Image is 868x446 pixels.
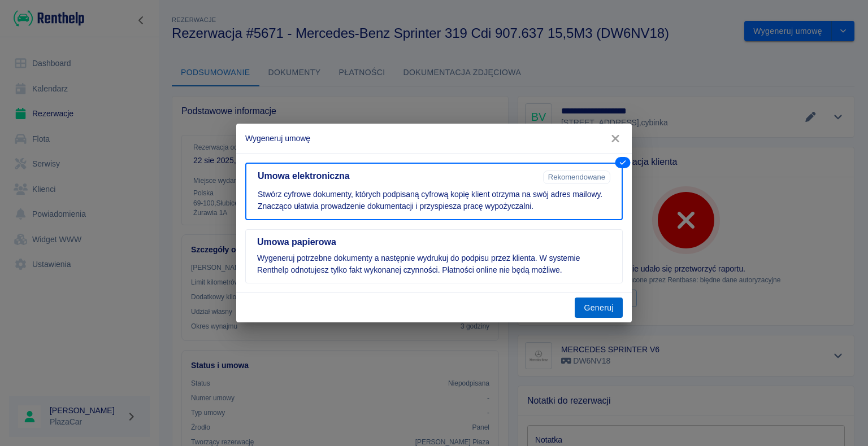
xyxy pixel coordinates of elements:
[544,173,610,181] span: Rekomendowane
[258,170,539,182] h5: Umowa elektroniczna
[257,237,611,248] h5: Umowa papierowa
[245,163,623,220] button: Umowa elektronicznaRekomendowaneStwórz cyfrowe dokumenty, których podpisaną cyfrową kopię klient ...
[236,124,632,153] h2: Wygeneruj umowę
[245,229,623,283] button: Umowa papierowaWygeneruj potrzebne dokumenty a następnie wydrukuj do podpisu przez klienta. W sys...
[257,252,611,276] p: Wygeneruj potrzebne dokumenty a następnie wydrukuj do podpisu przez klienta. W systemie Renthelp ...
[258,189,610,212] p: Stwórz cyfrowe dokumenty, których podpisaną cyfrową kopię klient otrzyma na swój adres mailowy. Z...
[575,298,623,318] button: Generuj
